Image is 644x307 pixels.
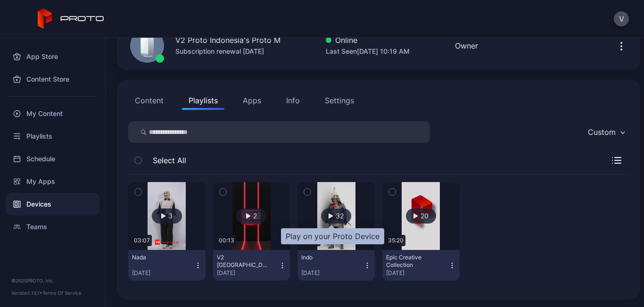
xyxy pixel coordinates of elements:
[175,46,281,57] div: Subscription renewal [DATE]
[42,290,82,296] a: Terms Of Service
[386,269,448,277] div: [DATE]
[301,269,363,277] div: [DATE]
[614,11,629,26] button: V
[280,91,306,110] button: Info
[382,250,460,281] button: Epic Creative Collection[DATE]
[336,212,344,220] span: 32
[213,182,290,250] button: 2
[286,95,300,106] div: Info
[281,228,384,244] div: Play on your Proto Device
[326,34,410,46] div: Online
[168,212,173,220] span: 3
[6,216,99,238] a: Teams
[6,125,99,148] a: Playlists
[6,148,99,170] a: Schedule
[217,269,279,277] div: [DATE]
[253,212,257,220] span: 2
[6,170,99,193] a: My Apps
[128,250,206,281] button: Nada[DATE]
[326,46,410,57] div: Last Seen [DATE] 10:19 AM
[588,127,616,137] div: Custom
[6,45,99,68] a: App Store
[148,155,186,166] span: Select All
[301,254,353,261] div: Indo
[182,91,224,110] button: Playlists
[217,254,269,269] div: V2 Indonesia
[236,91,268,110] button: Apps
[318,91,361,110] button: Settings
[128,182,206,250] button: 3
[386,254,438,269] div: Epic Creative Collection
[11,277,94,284] div: © 2025 PROTO, Inc.
[6,68,99,91] a: Content Store
[297,250,375,281] button: Indo[DATE]
[325,95,354,106] div: Settings
[6,193,99,216] a: Devices
[6,102,99,125] a: My Content
[175,34,281,46] div: V2 Proto Indonesia's Proto M
[132,269,194,277] div: [DATE]
[421,212,429,220] span: 20
[382,182,460,250] button: 20
[583,121,629,143] button: Custom
[455,40,478,51] div: Owner
[132,254,184,261] div: Nada
[11,290,42,296] span: Version 1.13.1 •
[297,182,375,250] button: 32
[128,91,170,110] button: Content
[213,250,290,281] button: V2 [GEOGRAPHIC_DATA][DATE]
